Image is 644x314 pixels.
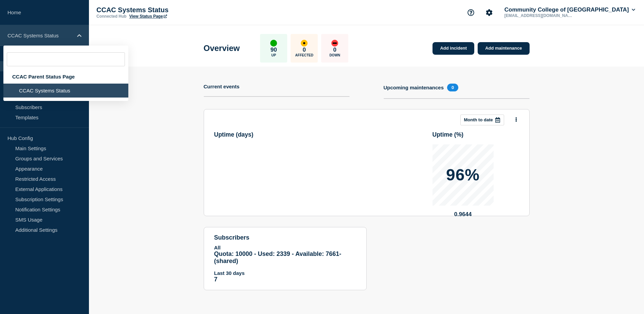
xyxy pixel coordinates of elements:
[384,85,444,90] h4: Upcoming maintenances
[204,43,240,53] h1: Overview
[464,5,478,20] button: Support
[446,167,480,183] p: 96%
[478,42,529,55] a: Add maintenance
[214,276,356,283] p: 7
[3,84,128,98] li: CCAC Systems Status
[214,234,356,241] h4: subscribers
[303,47,306,53] p: 0
[433,131,519,138] h3: Uptime ( % )
[329,53,340,57] p: Down
[482,5,496,20] button: Account settings
[270,40,277,47] div: up
[447,84,458,91] span: 0
[271,47,277,53] p: 90
[331,40,338,47] div: down
[464,117,493,122] p: Month to date
[129,14,167,19] a: View Status Page
[204,84,240,89] h4: Current events
[7,33,73,38] p: CCAC Systems Status
[433,211,494,218] p: 0.9644
[214,131,301,138] h3: Uptime ( days )
[96,6,232,14] p: CCAC Systems Status
[214,270,356,276] p: Last 30 days
[295,53,313,57] p: Affected
[433,42,474,55] a: Add incident
[96,14,127,19] p: Connected Hub
[214,245,356,250] p: All
[333,47,336,53] p: 0
[503,6,637,13] button: Community College of [GEOGRAPHIC_DATA]
[301,40,308,47] div: affected
[214,250,342,264] span: Quota: 10000 - Used: 2339 - Available: 7661 - (shared)
[3,70,128,84] div: CCAC Parent Status Page
[460,115,504,125] button: Month to date
[503,13,574,18] p: [EMAIL_ADDRESS][DOMAIN_NAME]
[271,53,276,57] p: Up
